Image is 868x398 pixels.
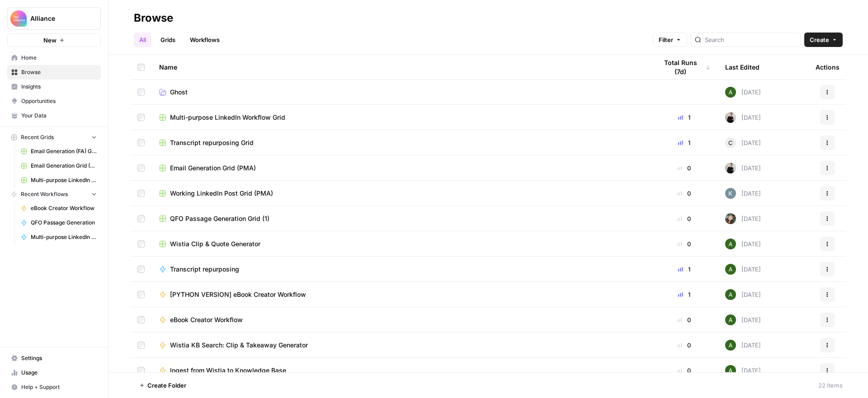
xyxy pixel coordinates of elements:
a: eBook Creator Workflow [17,201,101,215]
a: Multi-purpose LinkedIn Workflow [17,230,101,244]
div: [DATE] [725,264,761,275]
a: Email Generation (FA) Grid [17,144,101,159]
a: QFO Passage Generation [17,215,101,230]
a: Multi-purpose LinkedIn Workflow Grid [159,113,643,122]
button: Filter [653,33,687,47]
a: Grids [155,33,181,47]
img: rzyuksnmva7rad5cmpd7k6b2ndco [725,163,736,173]
span: Ghost [170,88,188,97]
a: Ingest from Wistia to Knowledge Base [159,366,643,375]
div: [DATE] [725,87,761,98]
img: d65nc20463hou62czyfowuui0u3g [725,239,736,249]
img: d65nc20463hou62czyfowuui0u3g [725,264,736,275]
div: [DATE] [725,188,761,199]
a: Email Generation Grid (PMA) [159,164,643,173]
span: Your Data [21,112,97,120]
span: Working LinkedIn Post Grid (PMA) [170,189,273,198]
div: 1 [657,138,711,147]
div: Browse [134,11,173,25]
div: Last Edited [725,55,759,80]
a: Opportunities [7,94,101,108]
a: Wistia Clip & Quote Generator [159,239,643,248]
div: Total Runs (7d) [657,55,711,80]
div: [DATE] [725,289,761,300]
span: eBook Creator Workflow [170,315,243,324]
span: Help + Support [21,383,97,391]
span: Opportunities [21,97,97,105]
div: 0 [657,189,711,198]
img: d65nc20463hou62czyfowuui0u3g [725,340,736,351]
a: Insights [7,80,101,94]
span: Home [21,54,97,62]
div: 0 [657,341,711,350]
div: Name [159,55,643,80]
span: Usage [21,369,97,377]
a: Wistia KB Search: Clip & Takeaway Generator [159,341,643,350]
button: New [7,33,101,47]
span: Ingest from Wistia to Knowledge Base [170,366,286,375]
span: eBook Creator Workflow [31,204,97,212]
span: Email Generation (FA) Grid [31,147,97,155]
div: 0 [657,239,711,248]
div: [DATE] [725,112,761,123]
div: 22 Items [818,381,843,390]
span: Alliance [30,14,85,23]
span: Multi-purpose LinkedIn Workflow Grid [170,113,285,122]
a: Workflows [184,33,225,47]
div: [DATE] [725,239,761,249]
span: Multi-purpose LinkedIn Workflow Grid [31,176,97,184]
input: Search [705,35,797,44]
div: [DATE] [725,163,761,173]
span: QFO Passage Generation [31,219,97,227]
span: QFO Passage Generation Grid (1) [170,214,269,223]
div: 1 [657,290,711,299]
span: Create [810,35,829,44]
img: auytl9ei5tcnqodk4shm8exxpdku [725,213,736,224]
div: 1 [657,113,711,122]
a: eBook Creator Workflow [159,315,643,324]
a: Working LinkedIn Post Grid (PMA) [159,189,643,198]
button: Recent Grids [7,131,101,144]
div: 1 [657,265,711,274]
div: 0 [657,164,711,173]
span: Wistia Clip & Quote Generator [170,239,260,248]
span: Recent Grids [21,133,54,141]
span: Insights [21,83,97,91]
span: Recent Workflows [21,190,68,198]
img: Alliance Logo [10,10,27,27]
span: [PYTHON VERSION] eBook Creator Workflow [170,290,306,299]
a: Usage [7,365,101,380]
div: Actions [816,55,840,80]
span: Browse [21,68,97,76]
span: Settings [21,354,97,362]
img: d65nc20463hou62czyfowuui0u3g [725,365,736,376]
img: d65nc20463hou62czyfowuui0u3g [725,87,736,98]
img: c8wmpw7vlhc40nwaok2gp41g9gxh [725,188,736,199]
div: [DATE] [725,314,761,325]
button: Workspace: Alliance [7,7,101,30]
img: rzyuksnmva7rad5cmpd7k6b2ndco [725,112,736,123]
div: [DATE] [725,365,761,376]
button: Help + Support [7,380,101,394]
span: Email Generation Grid (PMA) [170,164,256,173]
span: Create Folder [147,381,186,390]
span: Transcript repurposing [170,265,239,274]
span: Wistia KB Search: Clip & Takeaway Generator [170,341,308,350]
a: Transcript repurposing [159,265,643,274]
img: d65nc20463hou62czyfowuui0u3g [725,314,736,325]
span: Email Generation Grid (PMA) [31,162,97,170]
span: Multi-purpose LinkedIn Workflow [31,233,97,241]
a: Transcript repurposing Grid [159,138,643,147]
div: [DATE] [725,137,761,148]
button: Recent Workflows [7,187,101,201]
div: 0 [657,214,711,223]
a: [PYTHON VERSION] eBook Creator Workflow [159,290,643,299]
a: Browse [7,65,101,80]
span: Filter [659,35,673,44]
a: Your Data [7,108,101,123]
span: New [43,36,57,45]
a: Email Generation Grid (PMA) [17,159,101,173]
a: QFO Passage Generation Grid (1) [159,214,643,223]
span: C [728,138,733,147]
a: Home [7,51,101,65]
